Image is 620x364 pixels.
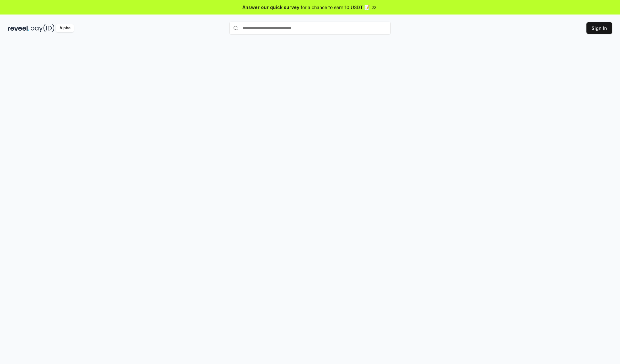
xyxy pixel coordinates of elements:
span: Answer our quick survey [243,4,299,11]
span: for a chance to earn 10 USDT 📝 [301,4,370,11]
img: reveel_dark [8,24,29,32]
button: Sign In [586,22,612,34]
div: Alpha [56,24,74,32]
img: pay_id [31,24,55,32]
